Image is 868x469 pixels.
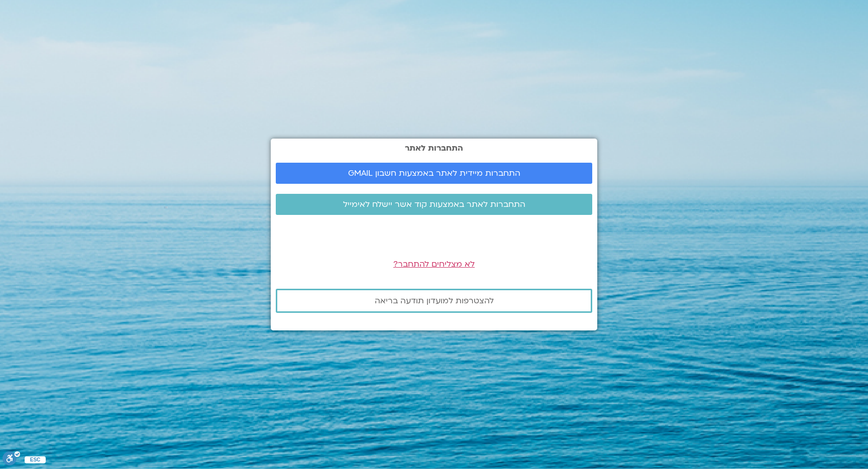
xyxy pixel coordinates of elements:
[343,200,525,209] span: התחברות לאתר באמצעות קוד אשר יישלח לאימייל
[276,194,592,215] a: התחברות לאתר באמצעות קוד אשר יישלח לאימייל
[348,169,520,178] span: התחברות מיידית לאתר באמצעות חשבון GMAIL
[276,289,592,313] a: להצטרפות למועדון תודעה בריאה
[375,296,494,305] span: להצטרפות למועדון תודעה בריאה
[276,144,592,153] h2: התחברות לאתר
[393,259,475,270] a: לא מצליחים להתחבר?
[276,163,592,184] a: התחברות מיידית לאתר באמצעות חשבון GMAIL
